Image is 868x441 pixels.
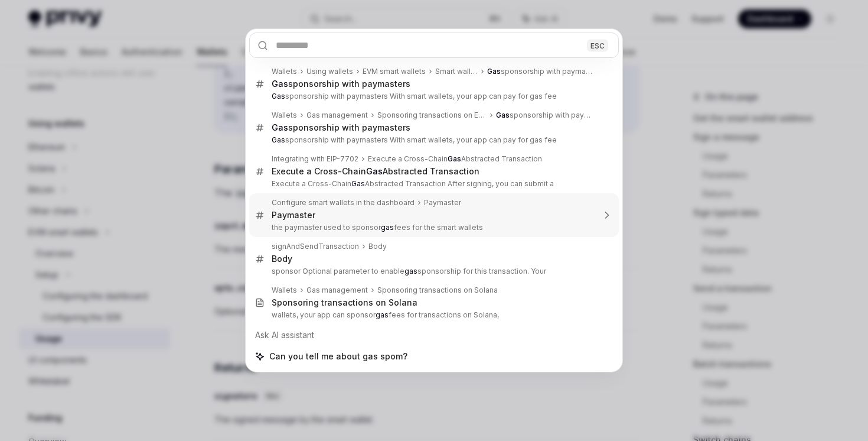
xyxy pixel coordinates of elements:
b: Gas [351,179,365,188]
div: sponsorship with paymasters [496,111,594,120]
p: sponsor Optional parameter to enable sponsorship for this transaction. Your [272,267,594,276]
b: Gas [487,67,501,76]
div: Sponsoring transactions on Solana [377,286,498,295]
b: gas [404,267,417,275]
div: Paymaster [424,198,461,207]
b: Gas [366,166,383,176]
div: Using wallets [306,67,353,76]
div: Sponsoring transactions on Solana [272,297,417,308]
span: Can you tell me about gas spom? [269,351,407,362]
div: Execute a Cross-Chain Abstracted Transaction [368,154,542,164]
b: Gas [272,135,285,144]
div: Execute a Cross-Chain Abstracted Transaction [272,166,479,177]
p: sponsorship with paymasters With smart wallets, your app can pay for gas fee [272,135,594,145]
p: the paymaster used to sponsor fees for the smart wallets [272,223,594,232]
div: sponsorship with paymasters [272,79,410,89]
div: ESC [587,39,608,51]
div: signAndSendTransaction [272,242,359,251]
div: Paymaster [272,210,315,220]
div: sponsorship with paymasters [487,67,594,76]
div: Wallets [272,67,297,76]
b: gas [376,310,389,319]
p: wallets, your app can sponsor fees for transactions on Solana, [272,310,594,320]
b: Gas [496,111,510,119]
div: Sponsoring transactions on Ethereum [377,111,487,120]
div: Wallets [272,286,297,295]
b: Gas [272,92,285,100]
b: Gas [448,154,461,163]
p: Execute a Cross-Chain Abstracted Transaction After signing, you can submit a [272,179,594,189]
div: Smart wallets [435,67,478,76]
div: Ask AI assistant [249,325,619,346]
div: Body [368,242,387,251]
div: Gas management [306,111,368,120]
div: Body [272,254,292,264]
div: Configure smart wallets in the dashboard [272,198,415,207]
div: sponsorship with paymasters [272,122,410,133]
b: Gas [272,79,288,89]
div: Wallets [272,111,297,120]
div: Gas management [306,286,368,295]
p: sponsorship with paymasters With smart wallets, your app can pay for gas fee [272,92,594,101]
b: Gas [272,122,288,132]
b: gas [381,223,394,232]
div: EVM smart wallets [363,67,426,76]
div: Integrating with EIP-7702 [272,154,358,164]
